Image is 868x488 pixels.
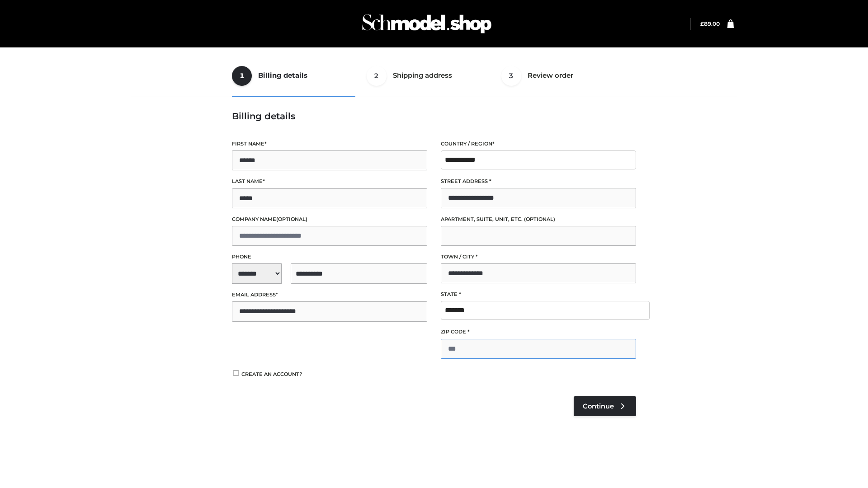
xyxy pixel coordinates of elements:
span: £ [700,20,704,27]
bdi: 89.00 [700,20,720,27]
input: Create an account? [232,370,240,376]
label: Company name [232,215,427,224]
h3: Billing details [232,111,636,122]
label: Phone [232,253,427,261]
a: £89.00 [700,20,720,27]
label: ZIP Code [441,328,636,336]
label: Email address [232,291,427,299]
label: Last name [232,177,427,186]
label: Apartment, suite, unit, etc. [441,215,636,224]
label: Country / Region [441,140,636,148]
span: (optional) [524,216,555,222]
img: Schmodel Admin 964 [359,6,495,42]
label: Town / City [441,253,636,261]
span: (optional) [276,216,307,222]
label: First name [232,140,427,148]
label: State [441,290,636,299]
span: Create an account? [241,371,302,377]
a: Continue [574,396,636,416]
span: Continue [583,402,614,410]
label: Street address [441,177,636,186]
